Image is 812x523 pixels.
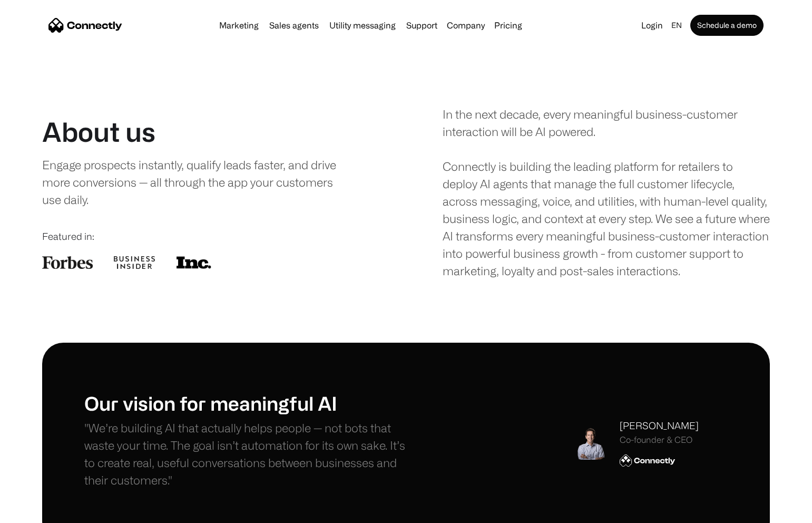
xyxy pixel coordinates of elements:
[48,17,122,33] a: home
[325,21,400,30] a: Utility messaging
[671,18,682,33] div: en
[402,21,442,30] a: Support
[443,105,770,279] div: In the next decade, every meaningful business-customer interaction will be AI powered. Connectly ...
[620,419,699,433] div: [PERSON_NAME]
[84,419,406,489] p: "We’re building AI that actually helps people — not bots that waste your time. The goal isn’t aut...
[42,156,353,208] div: Engage prospects instantly, qualify leads faster, and drive more conversions — all through the ap...
[667,18,688,33] div: en
[42,116,155,148] h1: About us
[490,21,526,30] a: Pricing
[11,503,63,519] aside: Language selected: English
[690,15,764,36] a: Schedule a demo
[265,21,323,30] a: Sales agents
[84,392,406,414] h1: Our vision for meaningful AI
[444,18,488,33] div: Company
[21,505,63,519] ul: Language list
[447,18,485,33] div: Company
[215,21,263,30] a: Marketing
[42,229,369,244] div: Featured in:
[637,18,667,33] a: Login
[620,435,699,445] div: Co-founder & CEO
